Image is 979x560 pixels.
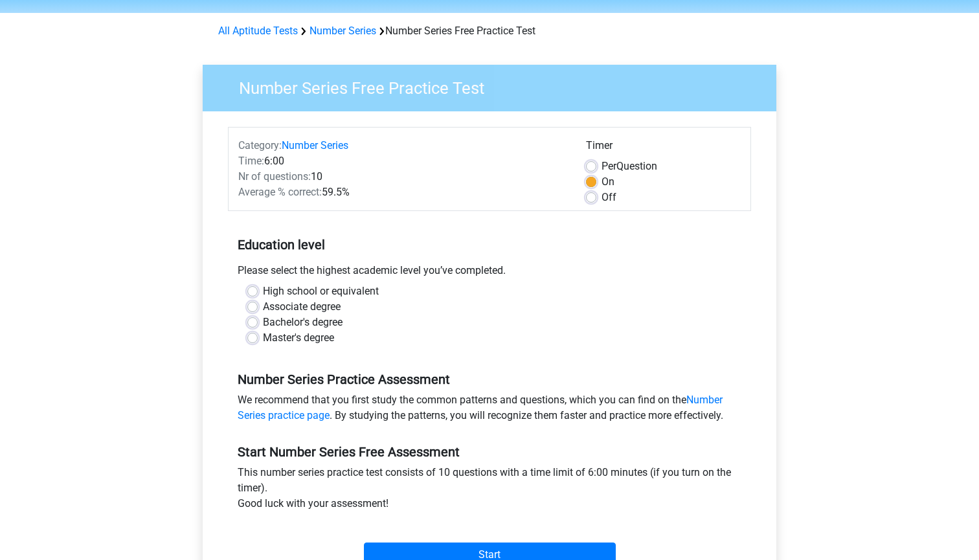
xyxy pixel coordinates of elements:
label: Off [602,190,616,205]
div: Timer [586,138,741,159]
div: This number series practice test consists of 10 questions with a time limit of 6:00 minutes (if y... [228,465,751,517]
div: 10 [229,169,576,185]
a: Number Series [282,139,348,151]
div: 59.5% [229,185,576,200]
label: Master's degree [263,330,334,346]
div: Number Series Free Practice Test [213,23,766,39]
label: On [602,174,614,190]
h5: Number Series Practice Assessment [238,372,741,387]
label: High school or equivalent [263,284,379,299]
span: Time: [238,155,264,167]
span: Nr of questions: [238,170,311,183]
label: Associate degree [263,299,341,315]
span: Average % correct: [238,186,322,198]
a: Number Series [309,25,376,37]
div: Please select the highest academic level you’ve completed. [228,263,751,284]
label: Bachelor's degree [263,315,343,330]
div: We recommend that you first study the common patterns and questions, which you can find on the . ... [228,392,751,429]
h3: Number Series Free Practice Test [223,73,767,98]
span: Category: [238,139,282,151]
label: Question [602,159,657,174]
h5: Start Number Series Free Assessment [238,444,741,460]
a: All Aptitude Tests [218,25,298,37]
span: Per [602,160,616,172]
h5: Education level [238,232,741,258]
div: 6:00 [229,153,576,169]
